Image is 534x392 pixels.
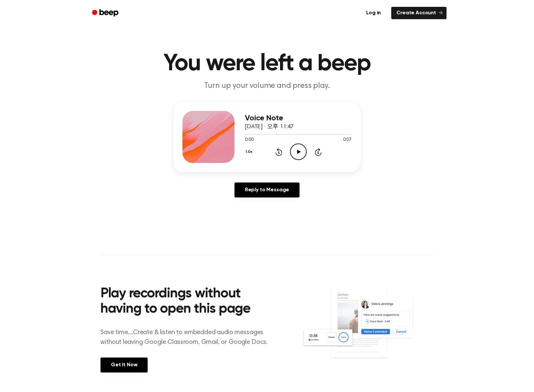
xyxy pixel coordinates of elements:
[391,7,447,19] a: Create Account
[234,182,300,197] a: Reply to Message
[87,7,124,20] a: Beep
[100,286,276,317] h2: Play recordings without having to open this page
[245,146,255,157] button: 1.0x
[100,52,434,75] h1: You were left a beep
[245,114,352,123] h3: Voice Note
[360,6,387,20] a: Log in
[245,124,294,130] span: [DATE] · 오후 11:47
[302,284,434,372] img: Voice Comments on Docs and Recording Widget
[245,137,253,143] span: 0:00
[100,358,148,372] a: Get It Now
[142,81,392,91] p: Turn up your volume and press play.
[100,328,276,347] p: Save time....Create & listen to embedded audio messages without leaving Google Classroom, Gmail, ...
[343,137,352,143] span: 0:07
